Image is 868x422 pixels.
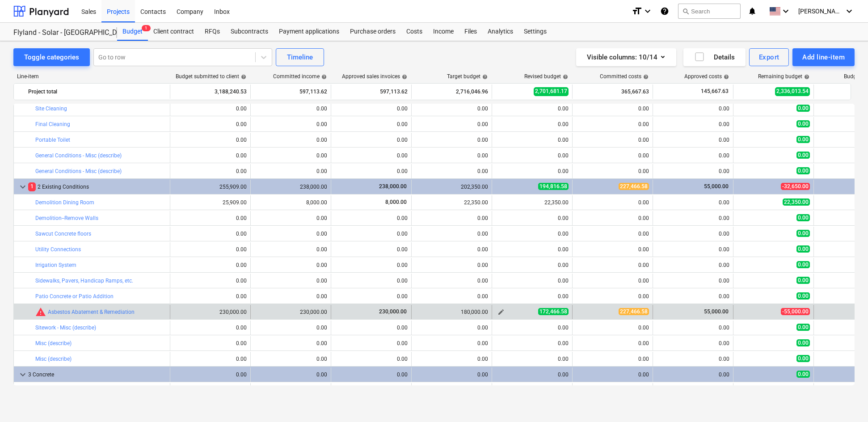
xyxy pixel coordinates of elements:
[496,246,569,253] div: 0.00
[576,84,649,99] div: 365,667.63
[796,120,810,127] span: 0.00
[657,137,729,143] div: 0.00
[796,371,810,378] span: 0.00
[254,121,327,127] div: 0.00
[254,199,327,206] div: 8,000.00
[335,215,408,221] div: 0.00
[576,278,649,284] div: 0.00
[415,371,488,378] div: 0.00
[174,293,247,300] div: 0.00
[796,152,810,159] span: 0.00
[335,105,408,112] div: 0.00
[641,74,649,80] span: help
[28,180,166,194] div: 2 Existing Conditions
[225,23,274,41] div: Subcontracts
[335,231,408,237] div: 0.00
[415,309,488,315] div: 180,000.00
[415,215,488,221] div: 0.00
[35,307,46,317] span: Committed costs exceed revised budget
[792,48,855,66] button: Add line-item
[174,262,247,268] div: 0.00
[823,379,868,422] div: Chat Widget
[796,214,810,221] span: 0.00
[781,308,810,315] span: -55,000.00
[174,184,247,190] div: 255,909.00
[657,325,729,331] div: 0.00
[35,168,122,174] a: General Conditions - Misc (describe)
[496,231,569,237] div: 0.00
[748,6,757,17] i: notifications
[35,325,96,331] a: Sitework - Misc (describe)
[619,308,649,315] span: 227,466.58
[576,262,649,268] div: 0.00
[254,152,327,159] div: 0.00
[276,48,324,66] button: Timeline
[335,168,408,174] div: 0.00
[345,23,401,41] a: Purchase orders
[657,278,729,284] div: 0.00
[174,105,247,112] div: 0.00
[538,308,569,315] span: 172,466.58
[657,262,729,268] div: 0.00
[401,23,428,41] a: Costs
[576,340,649,346] div: 0.00
[254,262,327,268] div: 0.00
[703,183,729,190] span: 55,000.00
[576,152,649,159] div: 0.00
[796,339,810,346] span: 0.00
[576,215,649,221] div: 0.00
[254,215,327,221] div: 0.00
[780,6,791,17] i: keyboard_arrow_down
[518,23,552,41] div: Settings
[496,105,569,112] div: 0.00
[576,121,649,127] div: 0.00
[35,199,94,206] a: Demolition Dining Room
[35,293,114,300] a: Patio Concrete or Patio Addition
[254,84,327,99] div: 597,113.62
[117,23,148,41] a: Budget1
[174,340,247,346] div: 0.00
[254,340,327,346] div: 0.00
[174,215,247,221] div: 0.00
[657,293,729,300] div: 0.00
[783,198,810,206] span: 22,350.00
[117,23,148,41] div: Budget
[781,183,810,190] span: -32,650.00
[496,215,569,221] div: 0.00
[287,51,313,63] div: Timeline
[657,105,729,112] div: 0.00
[254,105,327,112] div: 0.00
[174,137,247,143] div: 0.00
[796,355,810,362] span: 0.00
[335,278,408,284] div: 0.00
[496,152,569,159] div: 0.00
[802,74,809,80] span: help
[534,87,569,96] span: 2,701,681.17
[415,84,488,99] div: 2,716,046.96
[796,167,810,174] span: 0.00
[600,73,649,80] div: Committed costs
[335,293,408,300] div: 0.00
[35,246,81,253] a: Utility Connections
[496,340,569,346] div: 0.00
[415,246,488,253] div: 0.00
[459,23,482,41] a: Files
[496,168,569,174] div: 0.00
[683,48,746,66] button: Details
[642,6,653,17] i: keyboard_arrow_down
[796,277,810,284] span: 0.00
[320,74,327,80] span: help
[576,168,649,174] div: 0.00
[415,152,488,159] div: 0.00
[657,231,729,237] div: 0.00
[174,356,247,362] div: 0.00
[428,23,459,41] a: Income
[254,168,327,174] div: 0.00
[496,356,569,362] div: 0.00
[254,356,327,362] div: 0.00
[496,121,569,127] div: 0.00
[482,23,518,41] div: Analytics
